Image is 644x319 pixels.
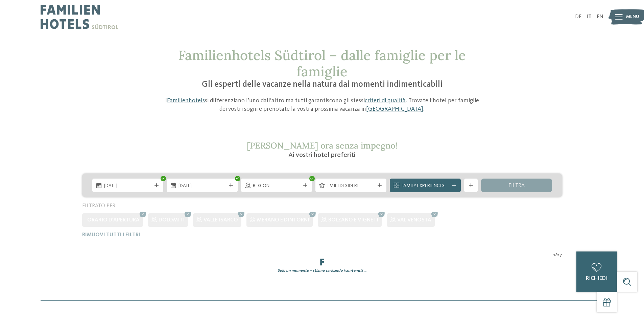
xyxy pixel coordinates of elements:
[288,152,356,159] span: Ai vostri hotel preferiti
[576,251,617,292] a: richiedi
[553,252,555,259] span: 1
[366,106,423,112] a: [GEOGRAPHIC_DATA]
[626,14,639,20] span: Menu
[104,183,151,189] span: [DATE]
[555,252,557,259] span: /
[162,97,483,113] p: I si differenziano l’uno dall’altro ma tutti garantiscono gli stessi . Trovate l’hotel per famigl...
[597,14,603,20] a: EN
[327,183,375,189] span: I miei desideri
[178,47,466,80] span: Familienhotels Südtirol – dalle famiglie per le famiglie
[402,183,449,189] span: Family Experiences
[247,140,398,151] span: [PERSON_NAME] ora senza impegno!
[586,276,607,281] span: richiedi
[77,268,567,274] div: Solo un momento – stiamo caricando i contenuti …
[202,80,443,89] span: Gli esperti delle vacanze nella natura dai momenti indimenticabili
[178,183,226,189] span: [DATE]
[167,98,205,104] a: Familienhotels
[575,14,581,20] a: DE
[587,14,592,20] a: IT
[365,98,406,104] a: criteri di qualità
[557,252,562,259] span: 27
[253,183,300,189] span: Regione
